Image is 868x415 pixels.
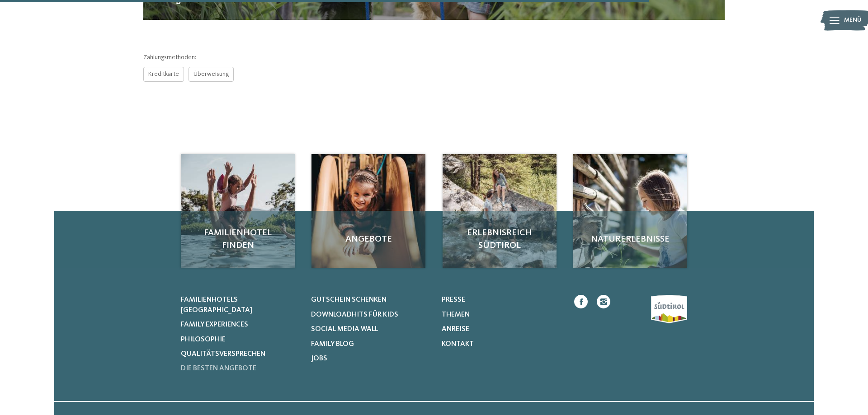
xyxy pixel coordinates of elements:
span: Qualitätsversprechen [181,350,265,358]
a: Qualitätsversprechen [181,349,300,359]
span: Die besten Angebote [181,365,256,372]
a: Jobs [311,354,430,364]
span: Themen [442,311,470,318]
span: Family Experiences [181,321,248,328]
a: Social Media Wall [311,324,430,334]
img: Gutschein für Kinderhotels jetzt bestellen [311,154,425,268]
a: Gutschein für Kinderhotels jetzt bestellen Naturerlebnisse [573,154,687,268]
a: Anreise [442,324,561,334]
span: Angebote [321,233,416,246]
img: Gutschein für Kinderhotels jetzt bestellen [573,154,687,268]
img: Gutschein für Kinderhotels jetzt bestellen [181,154,295,268]
span: Family Blog [311,340,354,348]
a: Familienhotels [GEOGRAPHIC_DATA] [181,295,300,315]
a: Gutschein für Kinderhotels jetzt bestellen Familienhotel finden [181,154,295,268]
a: Presse [442,295,561,305]
span: Philosophie [181,336,226,343]
span: Erlebnisreich Südtirol [452,227,547,252]
span: Jobs [311,355,327,362]
span: Familienhotels [GEOGRAPHIC_DATA] [181,296,252,313]
a: Gutschein schenken [311,295,430,305]
span: Downloadhits für Kids [311,311,398,318]
a: Themen [442,310,561,320]
span: Anreise [442,326,469,333]
span: Gutschein schenken [311,296,387,303]
span: Kontakt [442,340,474,348]
span: Naturerlebnisse [582,233,678,246]
span: Social Media Wall [311,326,378,333]
a: Die besten Angebote [181,364,300,373]
a: Family Blog [311,339,430,349]
a: Gutschein für Kinderhotels jetzt bestellen Erlebnisreich Südtirol [443,154,557,268]
a: Downloadhits für Kids [311,310,430,320]
a: Gutschein für Kinderhotels jetzt bestellen Angebote [311,154,425,268]
a: Family Experiences [181,320,300,330]
a: Philosophie [181,335,300,345]
span: Familienhotel finden [190,227,286,252]
span: Presse [442,296,465,303]
a: Kontakt [442,339,561,349]
img: Gutschein für Kinderhotels jetzt bestellen [443,154,557,268]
